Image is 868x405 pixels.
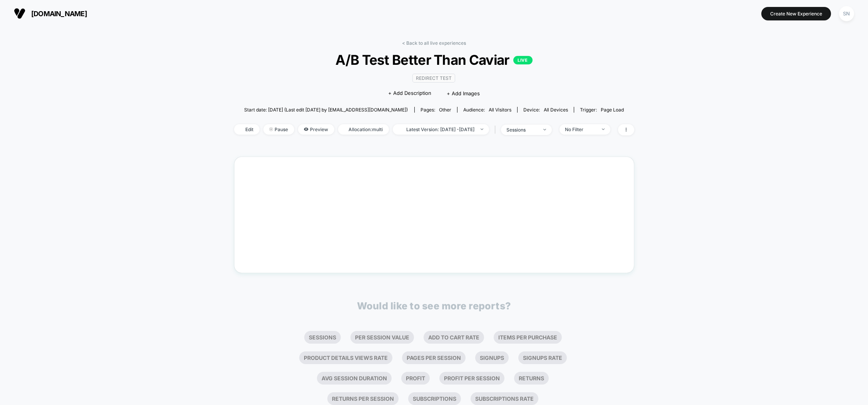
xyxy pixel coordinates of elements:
[439,107,451,113] span: other
[234,124,260,135] span: Edit
[471,392,538,405] li: Subscriptions Rate
[494,331,562,344] li: Items Per Purchase
[14,8,25,19] img: Visually logo
[269,127,273,131] img: end
[244,107,408,113] span: Start date: [DATE] (Last edit [DATE] by [EMAIL_ADDRESS][DOMAIN_NAME])
[254,52,614,68] span: A/B Test Better Than Caviar
[388,89,431,97] span: + Add Description
[299,351,392,364] li: Product Details Views Rate
[357,300,511,312] p: Would like to see more reports?
[481,128,483,130] img: end
[424,331,484,344] li: Add To Cart Rate
[401,372,430,385] li: Profit
[439,372,504,385] li: Profit Per Session
[602,128,605,130] img: end
[489,107,511,113] span: All Visitors
[601,107,624,113] span: Page Load
[543,129,546,130] img: end
[580,107,624,113] div: Trigger:
[393,124,489,135] span: Latest Version: [DATE] - [DATE]
[565,127,596,132] div: No Filter
[12,7,89,20] button: [DOMAIN_NAME]
[298,124,334,135] span: Preview
[408,392,461,405] li: Subscriptions
[837,6,856,22] button: SN
[517,107,574,113] span: Device:
[518,351,567,364] li: Signups Rate
[513,56,533,64] p: LIVE
[402,351,466,364] li: Pages Per Session
[475,351,509,364] li: Signups
[544,107,568,113] span: all devices
[402,40,466,46] a: < Back to all live experiences
[839,6,854,21] div: SN
[447,90,480,96] span: + Add Images
[317,372,392,385] li: Avg Session Duration
[507,127,538,133] div: sessions
[327,392,399,405] li: Returns Per Session
[31,10,87,18] span: [DOMAIN_NAME]
[338,124,389,135] span: Allocation: multi
[263,124,294,135] span: Pause
[463,107,511,113] div: Audience:
[514,372,549,385] li: Returns
[304,331,341,344] li: Sessions
[761,7,831,20] button: Create New Experience
[421,107,451,113] div: Pages:
[493,124,501,135] span: |
[350,331,414,344] li: Per Session Value
[412,74,455,83] span: Redirect Test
